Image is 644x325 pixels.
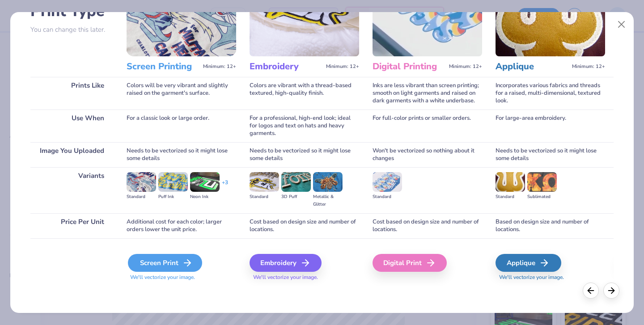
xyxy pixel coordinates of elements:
[30,26,113,34] p: You can change this later.
[127,142,236,167] div: Needs to be vectorized so it might lose some details
[250,254,322,272] div: Embroidery
[373,193,402,201] div: Standard
[190,172,220,192] img: Neon Ink
[496,142,605,167] div: Needs to be vectorized so it might lose some details
[127,61,199,72] h3: Screen Printing
[250,213,359,238] div: Cost based on design size and number of locations.
[30,167,113,213] div: Variants
[250,274,359,281] span: We'll vectorize your image.
[250,142,359,167] div: Needs to be vectorized so it might lose some details
[496,274,605,281] span: We'll vectorize your image.
[313,193,343,208] div: Metallic & Glitter
[281,172,311,192] img: 3D Puff
[572,63,605,70] span: Minimum: 12+
[250,110,359,142] div: For a professional, high-end look; ideal for logos and text on hats and heavy garments.
[30,213,113,238] div: Price Per Unit
[158,193,188,201] div: Puff Ink
[30,110,113,142] div: Use When
[190,193,220,201] div: Neon Ink
[496,110,605,142] div: For large-area embroidery.
[449,63,482,70] span: Minimum: 12+
[250,61,322,72] h3: Embroidery
[373,77,482,110] div: Inks are less vibrant than screen printing; smooth on light garments and raised on dark garments ...
[127,77,236,110] div: Colors will be very vibrant and slightly raised on the garment's surface.
[496,254,561,272] div: Applique
[127,110,236,142] div: For a classic look or large order.
[373,213,482,238] div: Cost based on design size and number of locations.
[222,179,228,194] div: + 3
[250,193,279,201] div: Standard
[127,274,236,281] span: We'll vectorize your image.
[373,172,402,192] img: Standard
[613,16,630,33] button: Close
[326,63,359,70] span: Minimum: 12+
[373,110,482,142] div: For full-color prints or smaller orders.
[30,142,113,167] div: Image You Uploaded
[527,172,557,192] img: Sublimated
[373,142,482,167] div: Won't be vectorized so nothing about it changes
[127,213,236,238] div: Additional cost for each color; larger orders lower the unit price.
[496,172,525,192] img: Standard
[127,193,156,201] div: Standard
[527,193,557,201] div: Sublimated
[496,61,568,72] h3: Applique
[496,213,605,238] div: Based on design size and number of locations.
[281,193,311,201] div: 3D Puff
[373,254,447,272] div: Digital Print
[496,193,525,201] div: Standard
[128,254,202,272] div: Screen Print
[158,172,188,192] img: Puff Ink
[250,172,279,192] img: Standard
[373,61,445,72] h3: Digital Printing
[313,172,343,192] img: Metallic & Glitter
[127,172,156,192] img: Standard
[496,77,605,110] div: Incorporates various fabrics and threads for a raised, multi-dimensional, textured look.
[203,63,236,70] span: Minimum: 12+
[30,77,113,110] div: Prints Like
[250,77,359,110] div: Colors are vibrant with a thread-based textured, high-quality finish.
